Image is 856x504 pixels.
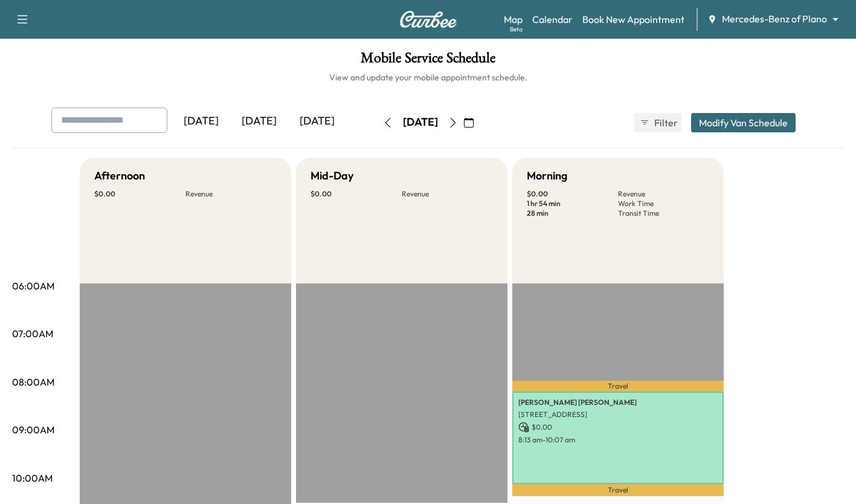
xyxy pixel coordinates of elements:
p: $ 0.00 [311,189,402,199]
div: [DATE] [172,108,230,135]
p: 06:00AM [12,279,54,293]
p: Travel [512,484,724,496]
h6: View and update your mobile appointment schedule. [12,71,844,83]
div: [DATE] [230,108,288,135]
p: [PERSON_NAME] [PERSON_NAME] [518,398,718,407]
div: [DATE] [403,115,438,130]
span: Filter [654,115,676,130]
p: Work Time [618,199,709,208]
p: $ 0.00 [527,189,618,199]
a: Calendar [532,12,573,27]
h1: Mobile Service Schedule [12,51,844,71]
p: $ 0.00 [518,422,718,433]
p: Revenue [402,189,493,199]
img: Curbee Logo [399,11,457,28]
button: Filter [634,113,681,132]
div: Beta [510,25,523,34]
h5: Afternoon [94,167,145,184]
p: 1 hr 54 min [527,199,618,208]
p: 10:00AM [12,471,53,485]
p: Transit Time [618,208,709,218]
p: 07:00AM [12,326,53,341]
p: 09:00AM [12,422,54,437]
span: Mercedes-Benz of Plano [722,12,827,26]
div: [DATE] [288,108,346,135]
a: Book New Appointment [582,12,684,27]
h5: Morning [527,167,567,184]
p: 28 min [527,208,618,218]
p: Revenue [185,189,277,199]
p: Revenue [618,189,709,199]
p: [STREET_ADDRESS] [518,410,718,419]
p: 08:00AM [12,375,54,389]
p: Travel [512,381,724,391]
a: MapBeta [504,12,523,27]
p: 8:13 am - 10:07 am [518,435,718,445]
h5: Mid-Day [311,167,353,184]
button: Modify Van Schedule [691,113,796,132]
p: $ 0.00 [94,189,185,199]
